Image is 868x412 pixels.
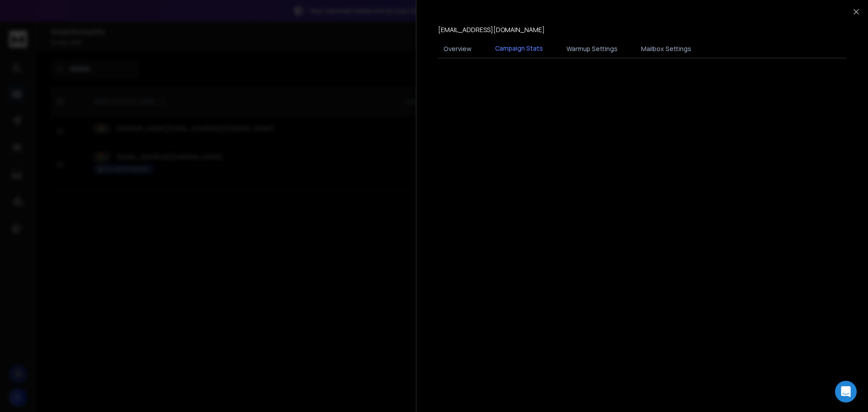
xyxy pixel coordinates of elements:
[636,39,697,59] button: Mailbox Settings
[490,38,548,59] button: Campaign Stats
[835,381,857,403] div: Open Intercom Messenger
[561,39,623,59] button: Warmup Settings
[438,39,477,59] button: Overview
[438,25,545,34] p: [EMAIL_ADDRESS][DOMAIN_NAME]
